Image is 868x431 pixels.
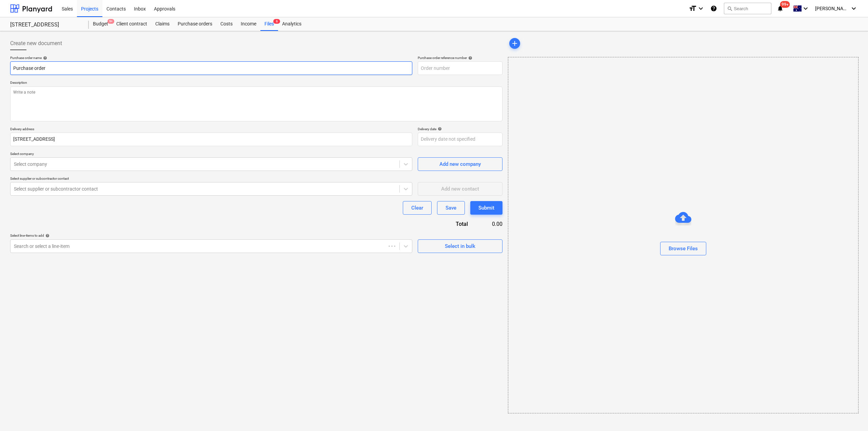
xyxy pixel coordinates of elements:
[10,176,412,182] p: Select supplier or subcontractor contact
[89,17,112,31] a: Budget9+
[689,4,697,13] i: format_size
[260,17,278,31] div: Files
[10,133,412,146] input: Delivery address
[815,6,849,11] span: [PERSON_NAME]
[834,398,868,431] iframe: Chat Widget
[508,57,859,413] div: Browse Files
[446,203,456,212] div: Save
[445,242,475,251] div: Select in bulk
[777,4,784,13] i: notifications
[10,233,412,238] div: Select line-items to add
[439,160,481,169] div: Add new company
[107,19,114,24] span: 9+
[479,220,502,228] div: 0.00
[669,244,698,253] div: Browse Files
[10,56,412,60] div: Purchase order name
[112,17,151,31] a: Client contract
[273,19,280,24] span: 6
[470,201,502,215] button: Submit
[850,4,858,13] i: keyboard_arrow_down
[418,133,502,146] input: Delivery date not specified
[802,4,810,13] i: keyboard_arrow_down
[414,220,479,228] div: Total
[44,234,50,238] span: help
[237,17,260,31] a: Income
[89,17,112,31] div: Budget
[403,201,432,215] button: Clear
[418,127,502,131] div: Delivery date
[418,157,502,171] button: Add new company
[418,56,502,60] div: Purchase order reference number
[724,3,771,14] button: Search
[10,21,81,28] div: [STREET_ADDRESS]
[780,1,790,8] span: 99+
[216,17,237,31] a: Costs
[42,56,47,60] span: help
[151,17,174,31] a: Claims
[697,4,705,13] i: keyboard_arrow_down
[10,80,502,86] p: Description
[727,6,732,11] span: search
[511,39,519,47] span: add
[437,201,465,215] button: Save
[10,127,412,133] p: Delivery address
[10,39,62,47] span: Create new document
[418,239,502,253] button: Select in bulk
[418,61,502,75] input: Order number
[10,61,412,75] input: Document name
[10,152,412,157] p: Select company
[278,17,305,31] a: Analytics
[174,17,216,31] a: Purchase orders
[478,203,494,212] div: Submit
[467,56,472,60] span: help
[710,4,717,13] i: Knowledge base
[436,127,442,131] span: help
[411,203,423,212] div: Clear
[660,242,706,255] button: Browse Files
[260,17,278,31] a: Files6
